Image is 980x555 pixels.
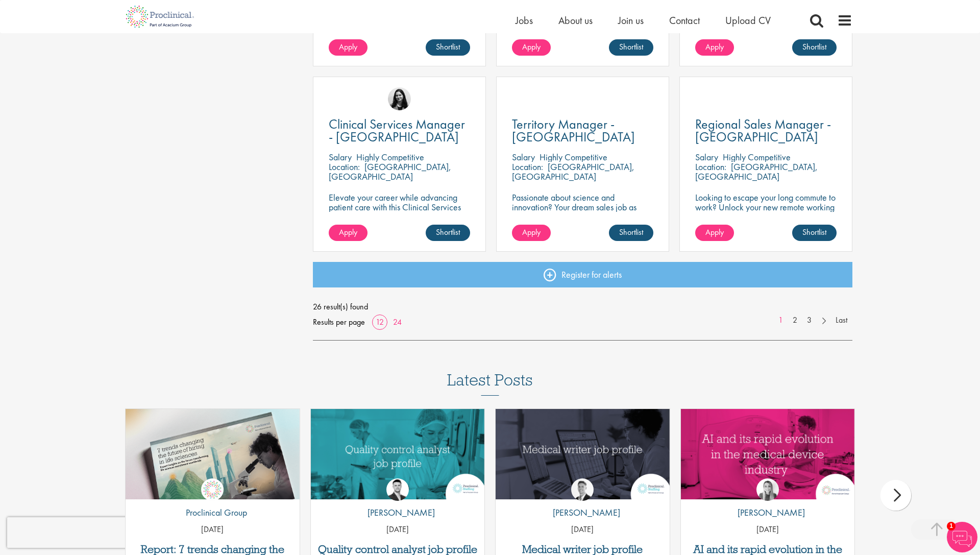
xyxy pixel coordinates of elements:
a: Join us [618,14,644,27]
a: Shortlist [792,39,837,56]
span: Apply [339,227,357,237]
a: Link to a post [126,409,300,499]
a: Hannah Burke [PERSON_NAME] [730,478,805,524]
a: Quality control analyst job profile [316,544,480,555]
a: Apply [695,39,734,56]
a: About us [558,14,593,27]
a: Shortlist [792,225,837,241]
a: Apply [695,225,734,241]
img: Proclinical Group [201,478,224,501]
p: Highly Competitive [723,151,791,163]
a: Shortlist [609,39,653,56]
div: next [880,480,911,511]
a: Joshua Godden [PERSON_NAME] [360,478,435,524]
p: [DATE] [311,524,485,536]
a: Apply [329,225,367,241]
p: [PERSON_NAME] [545,506,620,519]
img: Indre Stankeviciute [388,87,411,110]
span: Salary [512,151,535,163]
p: [PERSON_NAME] [360,506,435,519]
a: 2 [788,315,802,326]
img: Proclinical: Life sciences hiring trends report 2025 [126,409,300,507]
p: Passionate about science and innovation? Your dream sales job as Territory Manager awaits! [512,192,653,222]
span: Salary [695,151,718,163]
p: [DATE] [681,524,855,536]
span: Clinical Services Manager - [GEOGRAPHIC_DATA] [329,115,465,146]
span: Territory Manager - [GEOGRAPHIC_DATA] [512,115,635,146]
span: Location: [695,161,726,173]
iframe: reCAPTCHA [7,517,138,548]
span: Apply [522,41,541,52]
img: AI and Its Impact on the Medical Device Industry | Proclinical [681,409,855,499]
img: Joshua Godden [386,478,409,501]
span: Apply [705,41,724,52]
a: Jobs [516,14,533,27]
img: Chatbot [947,522,977,552]
p: Elevate your career while advancing patient care with this Clinical Services Manager position wit... [329,192,470,231]
p: Highly Competitive [540,151,607,163]
img: Medical writer job profile [496,409,670,499]
p: [GEOGRAPHIC_DATA], [GEOGRAPHIC_DATA] [329,161,451,182]
p: [DATE] [126,524,300,536]
a: Shortlist [609,225,653,241]
a: Link to a post [311,409,485,499]
a: Upload CV [725,14,771,27]
a: 24 [389,317,405,327]
span: Apply [522,227,541,237]
span: Apply [705,227,724,237]
span: Apply [339,41,357,52]
a: Link to a post [496,409,670,499]
a: Apply [329,39,367,56]
a: 3 [802,315,817,326]
p: [GEOGRAPHIC_DATA], [GEOGRAPHIC_DATA] [695,161,818,182]
h3: Latest Posts [447,371,533,396]
span: Location: [512,161,543,173]
span: Results per page [313,315,365,330]
p: [DATE] [496,524,670,536]
a: 12 [372,317,387,327]
span: Location: [329,161,360,173]
p: Proclinical Group [178,506,247,519]
a: Proclinical Group Proclinical Group [178,478,247,524]
span: 1 [947,522,955,530]
a: Shortlist [426,225,470,241]
a: Regional Sales Manager - [GEOGRAPHIC_DATA] [695,118,837,143]
a: Clinical Services Manager - [GEOGRAPHIC_DATA] [329,118,470,143]
a: Apply [512,39,551,56]
a: Territory Manager - [GEOGRAPHIC_DATA] [512,118,653,143]
img: George Watson [571,478,594,501]
a: Shortlist [426,39,470,56]
a: Link to a post [681,409,855,499]
p: [PERSON_NAME] [730,506,805,519]
a: 1 [773,315,788,326]
span: Salary [329,151,352,163]
a: Medical writer job profile [501,544,665,555]
a: Apply [512,225,551,241]
p: Highly Competitive [356,151,424,163]
a: Register for alerts [313,262,853,287]
img: quality control analyst job profile [311,409,485,499]
span: 26 result(s) found [313,299,853,315]
p: Looking to escape your long commute to work? Unlock your new remote working position with this ex... [695,192,837,231]
p: [GEOGRAPHIC_DATA], [GEOGRAPHIC_DATA] [512,161,634,182]
img: Hannah Burke [756,478,779,501]
a: George Watson [PERSON_NAME] [545,478,620,524]
a: Last [830,315,852,326]
span: Regional Sales Manager - [GEOGRAPHIC_DATA] [695,115,831,146]
a: Contact [669,14,700,27]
